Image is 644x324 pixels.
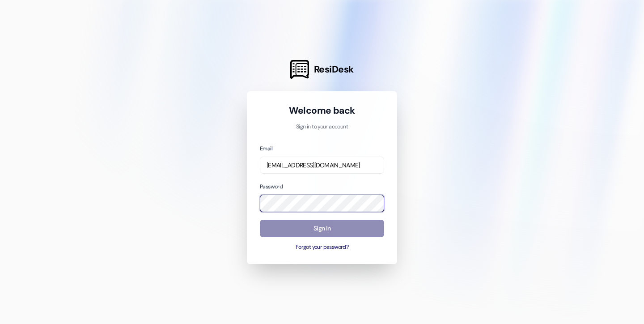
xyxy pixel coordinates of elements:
label: Email [260,145,272,152]
h1: Welcome back [260,104,384,117]
p: Sign in to your account [260,123,384,131]
span: ResiDesk [314,63,354,76]
input: name@example.com [260,157,384,174]
img: ResiDesk Logo [290,60,309,79]
label: Password [260,183,283,190]
button: Sign In [260,220,384,237]
button: Forgot your password? [260,243,384,252]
